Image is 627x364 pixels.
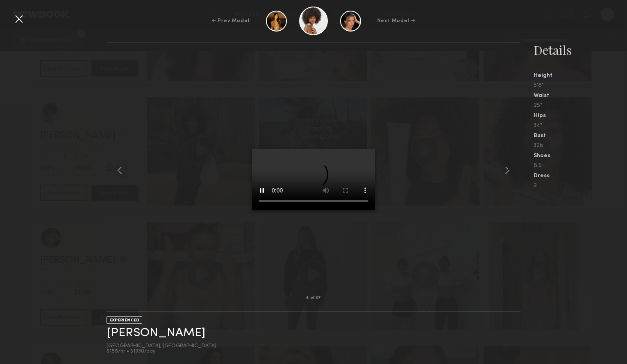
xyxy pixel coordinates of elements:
a: [PERSON_NAME] [107,327,205,339]
div: [GEOGRAPHIC_DATA], [GEOGRAPHIC_DATA] [107,344,216,349]
div: Dress [534,173,627,179]
div: 25" [534,103,627,109]
div: Shoes [534,153,627,159]
div: $185/hr • $1330/day [107,349,216,354]
div: 34" [534,123,627,129]
div: Details [534,42,627,58]
div: Bust [534,133,627,139]
div: ← Prev Model [212,17,250,25]
div: 4 of 37 [306,296,321,300]
div: Hips [534,113,627,119]
div: Next Model → [377,17,416,25]
div: Waist [534,93,627,99]
div: 5'8" [534,83,627,88]
div: EXPERIENCED [107,316,142,324]
div: 32b [534,143,627,149]
div: Height [534,73,627,79]
div: 2 [534,183,627,189]
div: 8.5 [534,163,627,169]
